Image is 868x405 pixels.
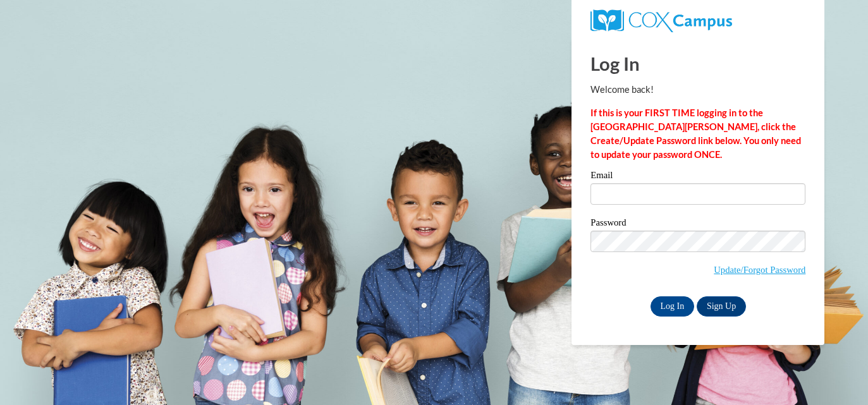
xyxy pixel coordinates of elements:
[697,296,746,317] a: Sign Up
[590,15,731,25] a: COX Campus
[590,171,805,183] label: Email
[590,9,731,32] img: COX Campus
[590,218,805,231] label: Password
[651,296,695,317] input: Log In
[590,107,801,160] strong: If this is your FIRST TIME logging in to the [GEOGRAPHIC_DATA][PERSON_NAME], click the Create/Upd...
[590,51,805,76] h1: Log In
[714,265,805,275] a: Update/Forgot Password
[590,83,805,97] p: Welcome back!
